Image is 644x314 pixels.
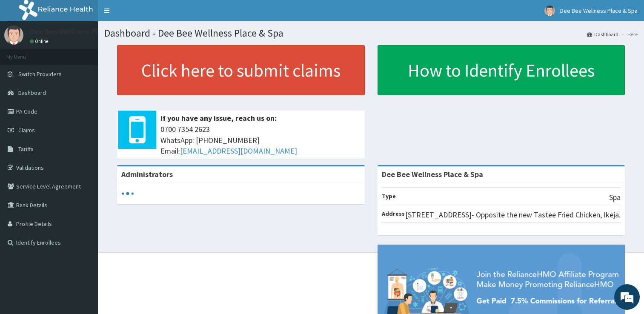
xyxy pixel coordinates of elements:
[544,6,555,16] img: User Image
[30,38,50,44] a: Online
[382,210,405,217] b: Address
[619,31,638,38] li: Here
[405,209,621,220] p: [STREET_ADDRESS]- Opposite the new Tastee Fried Chicken, Ikeja.
[18,89,46,97] span: Dashboard
[382,169,483,179] strong: Dee Bee Wellness Place & Spa
[382,192,396,200] b: Type
[378,45,625,95] a: How to Identify Enrollees
[30,28,130,35] p: Dee Bee Wellness Place & Spa
[18,126,35,134] span: Claims
[104,28,638,39] h1: Dashboard - Dee Bee Wellness Place & Spa
[587,31,618,38] a: Dashboard
[121,187,134,200] svg: audio-loading
[560,7,638,14] span: Dee Bee Wellness Place & Spa
[117,45,365,95] a: Click here to submit claims
[160,113,277,123] b: If you have any issue, reach us on:
[121,169,173,179] b: Administrators
[18,145,34,153] span: Tariffs
[180,146,297,156] a: [EMAIL_ADDRESS][DOMAIN_NAME]
[609,192,621,203] p: Spa
[4,26,23,45] img: User Image
[160,124,361,157] span: 0700 7354 2623 WhatsApp: [PHONE_NUMBER] Email:
[18,70,62,78] span: Switch Providers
